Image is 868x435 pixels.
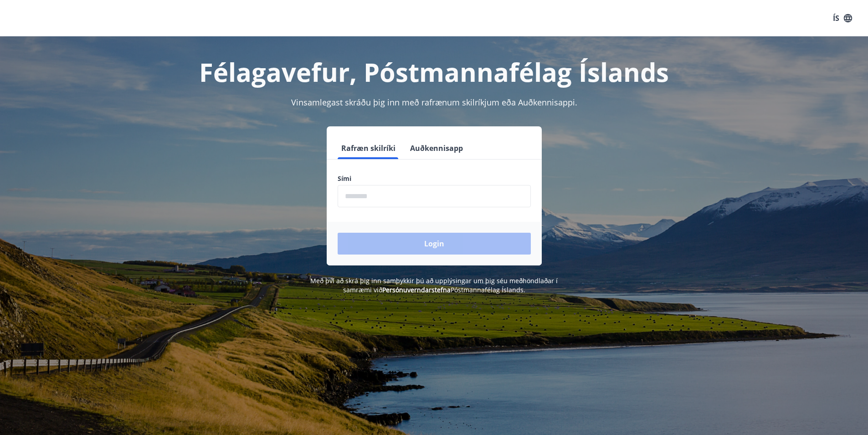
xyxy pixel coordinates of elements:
span: Með því að skrá þig inn samþykkir þú að upplýsingar um þig séu meðhöndlaðar í samræmi við Póstman... [310,276,558,294]
span: Vinsamlegast skráðu þig inn með rafrænum skilríkjum eða Auðkennisappi. [291,97,577,108]
a: Persónuverndarstefna [382,285,451,294]
button: ÍS [828,10,857,26]
label: Sími [338,174,531,183]
h1: Félagavefur, Póstmannafélag Íslands [117,55,751,89]
button: Rafræn skilríki [338,137,399,159]
button: Auðkennisapp [406,137,467,159]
